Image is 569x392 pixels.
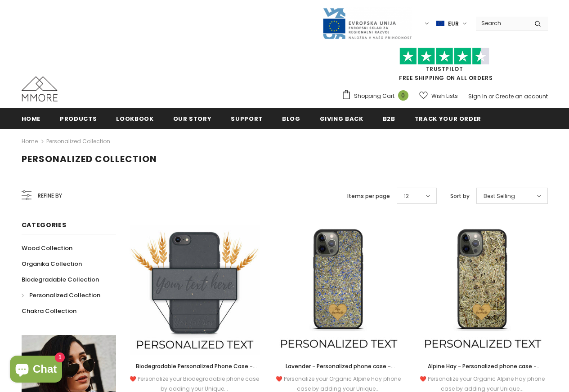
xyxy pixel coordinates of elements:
span: Biodegradable Collection [22,275,99,284]
label: Sort by [450,192,470,201]
a: Personalized Collection [22,287,100,303]
span: B2B [383,115,395,123]
a: Personalized Collection [46,137,110,145]
span: Best Selling [484,192,515,201]
a: Lookbook [116,108,153,128]
span: Alpine Hay - Personalized phone case - Personalized gift [428,362,541,380]
a: Chakra Collection [22,303,76,319]
span: Home [22,115,41,123]
span: Organika Collection [22,260,82,268]
a: Home [22,108,41,128]
a: Sign In [468,92,487,100]
a: Javni Razpis [322,19,412,27]
span: Lookbook [116,115,153,123]
span: Shopping Cart [354,92,394,101]
a: Organika Collection [22,256,82,272]
a: Wish Lists [419,88,458,104]
span: FREE SHIPPING ON ALL ORDERS [341,52,548,82]
img: Javni Razpis [322,7,412,40]
a: Home [22,136,38,147]
span: Wish Lists [431,92,458,101]
img: Trust Pilot Stars [399,48,489,65]
span: Wood Collection [22,244,72,252]
span: Personalized Collection [22,153,157,165]
input: Search Site [476,17,528,30]
span: Chakra Collection [22,307,76,315]
span: Personalized Collection [29,291,100,300]
span: Refine by [38,191,62,201]
label: Items per page [347,192,390,201]
a: Lavender - Personalized phone case - Personalized gift [273,361,404,371]
a: Alpine Hay - Personalized phone case - Personalized gift [417,361,548,371]
span: EUR [448,19,459,28]
a: Blog [282,108,300,128]
a: Shopping Cart 0 [341,89,413,103]
inbox-online-store-chat: Shopify online store chat [7,356,65,385]
span: Blog [282,115,300,123]
span: Giving back [320,115,363,123]
span: 0 [398,90,408,101]
span: support [231,115,263,123]
a: Our Story [173,108,212,128]
span: Track your order [415,115,481,123]
span: Lavender - Personalized phone case - Personalized gift [286,362,395,380]
a: B2B [383,108,395,128]
a: Track your order [415,108,481,128]
span: Biodegradable Personalized Phone Case - Black [136,362,257,380]
a: support [231,108,263,128]
a: Giving back [320,108,363,128]
a: Biodegradable Collection [22,272,99,287]
span: 12 [404,192,409,201]
span: Categories [22,220,67,229]
img: MMORE Cases [22,76,58,101]
a: Wood Collection [22,240,72,256]
span: or [488,92,494,100]
a: Trustpilot [426,65,463,73]
span: Our Story [173,115,212,123]
a: Biodegradable Personalized Phone Case - Black [130,361,260,371]
a: Create an account [495,92,548,100]
a: Products [60,108,97,128]
span: Products [60,115,97,123]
